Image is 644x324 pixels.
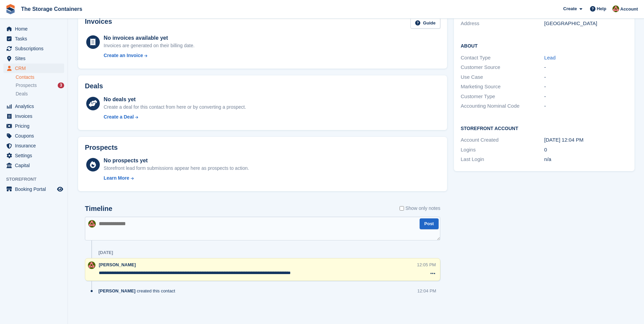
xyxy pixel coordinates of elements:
[85,18,112,29] h2: Invoices
[15,34,56,43] span: Tasks
[15,44,56,53] span: Subscriptions
[3,111,64,121] a: menu
[3,161,64,170] a: menu
[461,64,544,71] div: Customer Source
[461,20,544,28] div: Address
[3,54,64,63] a: menu
[461,136,544,144] div: Account Created
[6,176,68,183] span: Storefront
[461,125,628,131] h2: Storefront Account
[15,111,56,121] span: Invoices
[3,44,64,53] a: menu
[417,288,436,294] div: 12:04 PM
[417,262,436,268] div: 12:05 PM
[3,102,64,111] a: menu
[16,90,64,97] a: Deals
[544,55,555,60] a: Lead
[104,175,129,182] div: Learn More
[544,102,628,110] div: -
[3,184,64,194] a: menu
[85,205,112,213] h2: Timeline
[104,104,246,111] div: Create a deal for this contact from here or by converting a prospect.
[544,20,628,28] div: [GEOGRAPHIC_DATA]
[544,73,628,81] div: -
[15,184,56,194] span: Booking Portal
[544,156,628,163] div: n/a
[620,6,638,13] span: Account
[15,131,56,141] span: Coupons
[104,175,249,182] a: Learn More
[18,3,85,15] a: The Storage Containers
[461,54,544,62] div: Contact Type
[88,220,96,228] img: Kirsty Simpson
[104,34,195,42] div: No invoices available yet
[420,218,439,230] button: Post
[104,113,246,121] a: Create a Deal
[15,54,56,63] span: Sites
[461,93,544,101] div: Customer Type
[612,5,619,12] img: Kirsty Simpson
[5,4,16,14] img: stora-icon-8386f47178a22dfd0bd8f6a31ec36ba5ce8667c1dd55bd0f319d3a0aa187defe.svg
[461,146,544,154] div: Logins
[104,95,246,104] div: No deals yet
[85,144,118,151] h2: Prospects
[3,151,64,160] a: menu
[98,250,113,255] div: [DATE]
[58,83,64,88] div: 3
[15,102,56,111] span: Analytics
[544,64,628,71] div: -
[3,121,64,131] a: menu
[3,64,64,73] a: menu
[15,64,56,73] span: CRM
[597,5,606,12] span: Help
[15,121,56,131] span: Pricing
[563,5,577,12] span: Create
[461,73,544,81] div: Use Case
[544,93,628,101] div: -
[98,288,135,294] span: [PERSON_NAME]
[104,52,143,59] div: Create an Invoice
[15,24,56,34] span: Home
[56,185,64,193] a: Preview store
[400,205,440,212] label: Show only notes
[461,83,544,91] div: Marketing Source
[16,82,64,89] a: Prospects 3
[15,151,56,160] span: Settings
[544,136,628,144] div: [DATE] 12:04 PM
[15,141,56,150] span: Insurance
[104,42,195,49] div: Invoices are generated on their billing date.
[99,262,136,267] span: [PERSON_NAME]
[461,42,628,49] h2: About
[104,165,249,172] div: Storefront lead form submissions appear here as prospects to action.
[104,52,195,59] a: Create an Invoice
[461,156,544,163] div: Last Login
[104,113,134,121] div: Create a Deal
[3,131,64,141] a: menu
[88,262,95,269] img: Kirsty Simpson
[3,34,64,43] a: menu
[3,24,64,34] a: menu
[544,83,628,91] div: -
[410,18,440,29] a: Guide
[461,102,544,110] div: Accounting Nominal Code
[16,82,37,89] span: Prospects
[85,82,103,90] h2: Deals
[3,141,64,150] a: menu
[400,205,404,212] input: Show only notes
[98,288,179,294] div: created this contact
[16,91,28,97] span: Deals
[544,146,628,154] div: 0
[16,74,64,80] a: Contacts
[104,157,249,165] div: No prospects yet
[15,161,56,170] span: Capital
